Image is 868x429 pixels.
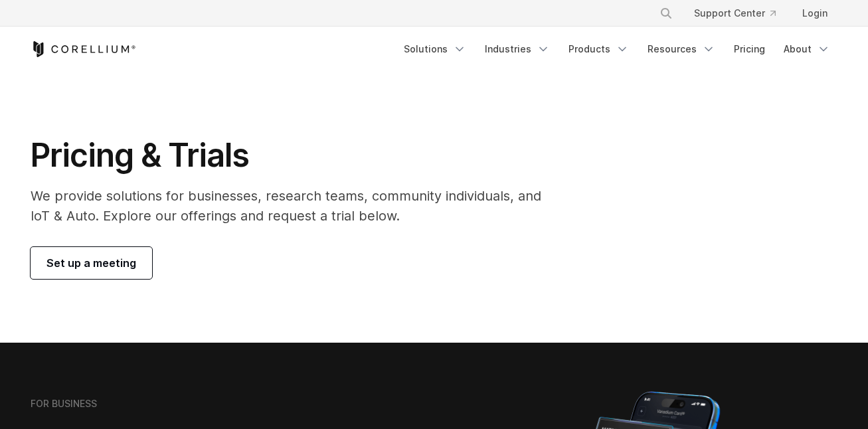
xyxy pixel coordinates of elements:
div: Navigation Menu [644,1,838,25]
a: Products [561,37,637,61]
h1: Pricing & Trials [31,135,560,175]
span: Set up a meeting [46,255,136,271]
a: About [776,37,838,61]
a: Resources [640,37,723,61]
button: Search [654,1,678,25]
p: We provide solutions for businesses, research teams, community individuals, and IoT & Auto. Explo... [31,186,560,226]
a: Solutions [396,37,474,61]
h6: FOR BUSINESS [31,398,97,410]
a: Set up a meeting [31,247,152,279]
div: Navigation Menu [396,37,838,61]
a: Corellium Home [31,41,136,57]
a: Industries [477,37,558,61]
a: Login [792,1,838,25]
a: Pricing [726,37,773,61]
a: Support Center [683,1,786,25]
